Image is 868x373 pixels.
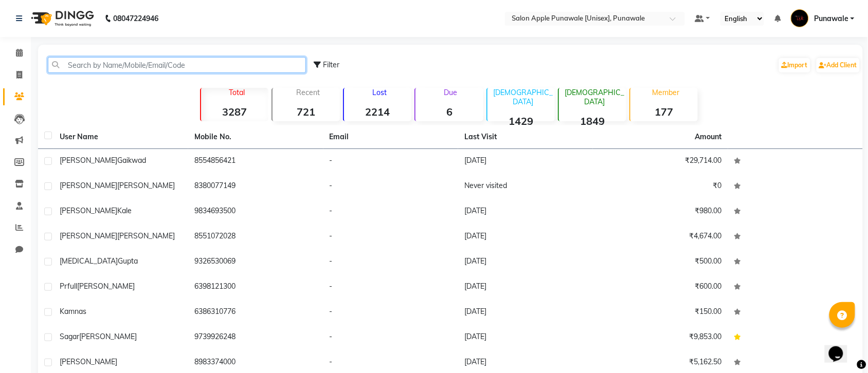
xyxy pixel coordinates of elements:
[825,332,858,363] iframe: chat widget
[60,357,117,366] span: [PERSON_NAME]
[593,300,728,325] td: ₹150.00
[60,332,79,341] span: Sagar
[593,225,728,250] td: ₹4,674.00
[323,300,458,325] td: -
[323,325,458,350] td: -
[53,125,188,149] th: User Name
[689,125,728,148] th: Amount
[559,115,626,127] strong: 1849
[635,88,698,97] p: Member
[188,199,323,225] td: 9834693500
[593,199,728,225] td: ₹980.00
[563,88,626,106] p: [DEMOGRAPHIC_DATA]
[458,225,593,250] td: [DATE]
[458,325,593,350] td: [DATE]
[201,105,268,118] strong: 3287
[60,256,118,266] span: [MEDICAL_DATA]
[26,4,97,33] img: logo
[415,105,483,118] strong: 6
[323,149,458,174] td: -
[487,115,555,127] strong: 1429
[323,225,458,250] td: -
[113,4,158,33] b: 08047224946
[188,325,323,350] td: 9739926248
[593,275,728,300] td: ₹600.00
[188,149,323,174] td: 8554856421
[188,300,323,325] td: 6386310776
[458,300,593,325] td: [DATE]
[593,325,728,350] td: ₹9,853.00
[60,206,117,215] span: [PERSON_NAME]
[188,125,323,149] th: Mobile No.
[323,199,458,225] td: -
[188,250,323,275] td: 9326530069
[117,156,146,165] span: Gaikwad
[273,105,340,118] strong: 721
[814,13,848,24] span: Punawale
[117,231,175,240] span: [PERSON_NAME]
[458,250,593,275] td: [DATE]
[79,332,137,341] span: [PERSON_NAME]
[77,282,135,291] span: [PERSON_NAME]
[188,225,323,250] td: 8551072028
[323,250,458,275] td: -
[205,88,268,97] p: Total
[48,57,306,73] input: Search by Name/Mobile/Email/Code
[593,174,728,199] td: ₹0
[458,125,593,149] th: Last Visit
[323,125,458,149] th: Email
[593,149,728,174] td: ₹29,714.00
[630,105,698,118] strong: 177
[344,105,411,118] strong: 2214
[60,307,83,316] span: Kamna
[118,256,138,266] span: gupta
[817,58,860,72] a: Add Client
[117,181,175,190] span: [PERSON_NAME]
[277,88,340,97] p: Recent
[60,231,117,240] span: [PERSON_NAME]
[791,9,809,27] img: Punawale
[60,181,117,190] span: [PERSON_NAME]
[60,156,117,165] span: [PERSON_NAME]
[492,88,555,106] p: [DEMOGRAPHIC_DATA]
[458,275,593,300] td: [DATE]
[458,199,593,225] td: [DATE]
[188,174,323,199] td: 8380077149
[348,88,411,97] p: Lost
[458,149,593,174] td: [DATE]
[323,275,458,300] td: -
[60,282,77,291] span: prfull
[593,250,728,275] td: ₹500.00
[418,88,483,97] p: Due
[117,206,132,215] span: Kale
[83,307,86,316] span: s
[188,275,323,300] td: 6398121300
[779,58,810,72] a: Import
[458,174,593,199] td: Never visited
[323,174,458,199] td: -
[323,60,339,69] span: Filter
